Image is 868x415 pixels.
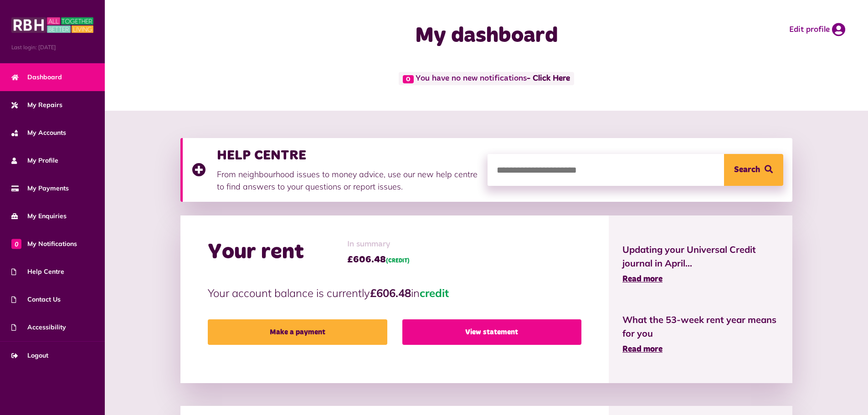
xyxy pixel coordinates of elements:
[11,267,64,277] span: Help Centre
[305,23,668,49] h1: My dashboard
[402,319,581,345] a: View statement
[11,295,61,304] span: Contact Us
[347,253,410,266] span: £606.48
[11,100,62,110] span: My Repairs
[399,72,574,85] span: You have no new notifications
[11,211,67,221] span: My Enquiries
[622,313,779,356] a: What the 53-week rent year means for you Read more
[347,238,410,251] span: In summary
[217,147,478,164] h3: HELP CENTRE
[217,168,478,193] p: From neighbourhood issues to money advice, use our new help centre to find answers to your questi...
[622,313,779,340] span: What the 53-week rent year means for you
[420,286,449,300] span: credit
[11,72,62,82] span: Dashboard
[11,351,48,360] span: Logout
[622,345,663,354] span: Read more
[11,239,21,249] span: 0
[208,319,387,345] a: Make a payment
[208,285,581,301] p: Your account balance is currently in
[11,156,58,165] span: My Profile
[11,43,93,51] span: Last login: [DATE]
[11,239,77,249] span: My Notifications
[622,275,663,283] span: Read more
[789,23,845,36] a: Edit profile
[11,184,69,193] span: My Payments
[734,154,760,186] span: Search
[11,16,93,34] img: MyRBH
[370,286,411,300] strong: £606.48
[11,128,66,138] span: My Accounts
[724,154,783,186] button: Search
[403,75,414,83] span: 0
[386,258,410,264] span: (CREDIT)
[622,243,779,270] span: Updating your Universal Credit journal in April...
[622,243,779,286] a: Updating your Universal Credit journal in April... Read more
[11,323,66,332] span: Accessibility
[527,75,570,83] a: - Click Here
[208,239,304,266] h2: Your rent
